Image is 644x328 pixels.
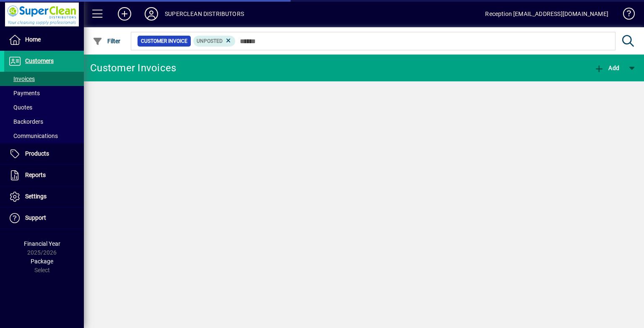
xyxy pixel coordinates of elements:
[4,115,84,129] a: Backorders
[4,165,84,186] a: Reports
[31,258,53,265] span: Package
[25,214,46,221] span: Support
[25,150,49,157] span: Products
[617,2,634,29] a: Knowledge Base
[8,104,32,111] span: Quotes
[594,65,619,71] span: Add
[4,186,84,207] a: Settings
[138,6,165,21] button: Profile
[485,7,608,21] div: Reception [EMAIL_ADDRESS][DOMAIN_NAME]
[8,90,40,96] span: Payments
[111,6,138,21] button: Add
[165,7,244,21] div: SUPERCLEAN DISTRIBUTORS
[25,36,41,43] span: Home
[4,86,84,100] a: Payments
[4,143,84,164] a: Products
[8,75,35,82] span: Invoices
[25,193,47,200] span: Settings
[90,61,176,75] div: Customer Invoices
[592,60,621,75] button: Add
[91,34,123,49] button: Filter
[8,118,43,125] span: Backorders
[93,38,121,44] span: Filter
[193,36,236,47] mat-chip: Customer Invoice Status: Unposted
[24,240,60,247] span: Financial Year
[8,133,58,139] span: Communications
[4,208,84,229] a: Support
[4,100,84,115] a: Quotes
[4,29,84,50] a: Home
[4,129,84,143] a: Communications
[25,172,46,178] span: Reports
[25,57,54,64] span: Customers
[197,38,223,44] span: Unposted
[141,37,187,45] span: Customer Invoice
[4,72,84,86] a: Invoices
